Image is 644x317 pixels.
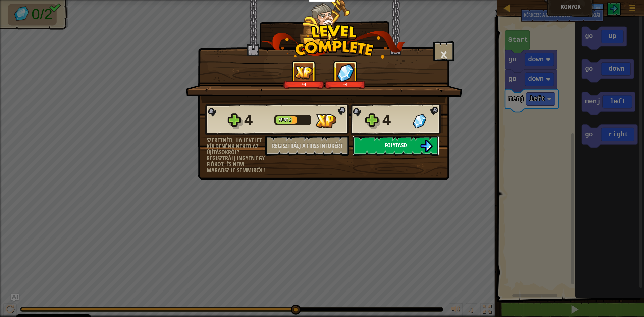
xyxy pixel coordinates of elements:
[413,114,426,128] img: Szerzett Drágakövek
[289,117,291,123] font: 2
[207,136,265,174] font: Szeretnéd, ha levelet küldenénk neked az újításokról? Regisztrálj ingyen egy fiókot, és nem marad...
[261,25,405,59] img: level_complete.png
[279,117,288,123] font: Szint
[272,142,343,150] font: Regisztrálj a friss infokért
[315,114,336,128] img: Szerzett tapasztal
[382,111,391,128] font: 4
[343,82,347,87] font: +4
[244,111,253,128] font: 4
[294,66,313,79] img: Szerzett tapasztal
[385,141,407,149] font: Folytasd
[302,82,306,87] font: +4
[440,43,447,66] font: ×
[265,136,349,156] button: Regisztrálj a friss infokért
[420,140,433,152] img: Folytasd
[337,63,354,82] img: Szerzett Drágakövek
[353,136,439,156] button: Folytasd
